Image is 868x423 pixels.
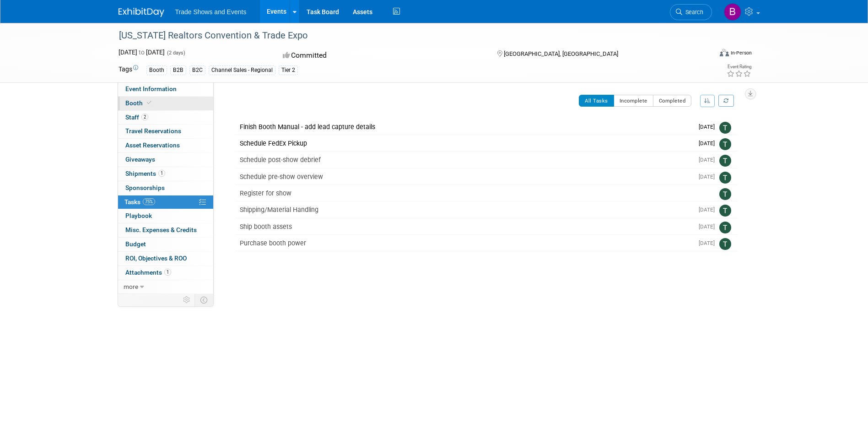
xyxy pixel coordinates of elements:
[235,169,693,184] div: Schedule pre-show overview
[146,65,167,75] div: Booth
[699,157,719,163] span: [DATE]
[209,65,275,75] div: Channel Sales - Regional
[125,170,165,177] span: Shipments
[125,269,171,276] span: Attachments
[614,95,653,107] button: Incomplete
[125,127,181,135] span: Travel Reservations
[699,240,719,246] span: [DATE]
[235,219,693,234] div: Ship booth assets
[719,138,731,150] img: Tiff Wagner
[125,184,165,191] span: Sponsorships
[194,294,213,306] td: Toggle Event Tabs
[141,114,148,120] span: 2
[699,140,719,146] span: [DATE]
[118,209,213,223] a: Playbook
[720,49,729,56] img: Format-Inperson.png
[118,167,213,181] a: Shipments1
[125,255,187,262] span: ROI, Objectives & ROO
[699,124,719,130] span: [DATE]
[118,111,213,125] a: Staff2
[118,280,213,294] a: more
[719,238,731,250] img: Tiff Wagner
[719,222,731,233] img: Tiff Wagner
[118,181,213,195] a: Sponsorships
[719,155,731,167] img: Tiff Wagner
[119,8,164,17] img: ExhibitDay
[235,152,693,168] div: Schedule post-show debrief
[235,119,693,135] div: Finish Booth Manual - add lead capture details
[670,4,712,20] a: Search
[718,95,734,107] a: Refresh
[118,139,213,152] a: Asset Reservations
[125,99,153,107] span: Booth
[235,202,693,217] div: Shipping/Material Handling
[118,153,213,167] a: Giveaways
[682,9,703,16] span: Search
[116,27,698,44] div: [US_STATE] Realtors Convention & Trade Expo
[118,82,213,96] a: Event Information
[727,65,751,69] div: Event Rating
[579,95,614,107] button: All Tasks
[179,294,195,306] td: Personalize Event Tab Strip
[653,95,692,107] button: Completed
[147,100,151,105] i: Booth reservation complete
[658,48,752,61] div: Event Format
[125,156,155,163] span: Giveaways
[699,223,719,230] span: [DATE]
[124,198,155,206] span: Tasks
[119,65,138,75] td: Tags
[164,269,171,276] span: 1
[235,185,701,201] div: Register for show
[235,235,693,251] div: Purchase booth power
[125,226,197,233] span: Misc. Expenses & Credits
[175,8,247,16] span: Trade Shows and Events
[125,141,180,149] span: Asset Reservations
[730,49,752,56] div: In-Person
[118,252,213,266] a: ROI, Objectives & ROO
[724,3,741,21] img: Barbara Wilkinson
[124,283,138,290] span: more
[125,85,177,92] span: Event Information
[719,122,731,134] img: Tiff Wagner
[719,188,731,200] img: Tiff Wagner
[699,206,719,213] span: [DATE]
[137,49,146,56] span: to
[118,266,213,280] a: Attachments1
[125,240,146,248] span: Budget
[504,50,618,57] span: [GEOGRAPHIC_DATA], [GEOGRAPHIC_DATA]
[118,195,213,209] a: Tasks75%
[279,65,298,75] div: Tier 2
[189,65,205,75] div: B2C
[719,205,731,217] img: Tiff Wagner
[125,212,152,219] span: Playbook
[166,50,185,56] span: (2 days)
[158,170,165,177] span: 1
[119,49,165,56] span: [DATE] [DATE]
[699,174,719,180] span: [DATE]
[118,238,213,251] a: Budget
[170,65,186,75] div: B2B
[118,125,213,138] a: Travel Reservations
[118,97,213,110] a: Booth
[280,48,482,64] div: Committed
[125,114,148,121] span: Staff
[143,198,155,205] span: 75%
[719,172,731,184] img: Tiff Wagner
[235,136,693,151] div: Schedule FedEx Pickup
[118,223,213,237] a: Misc. Expenses & Credits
